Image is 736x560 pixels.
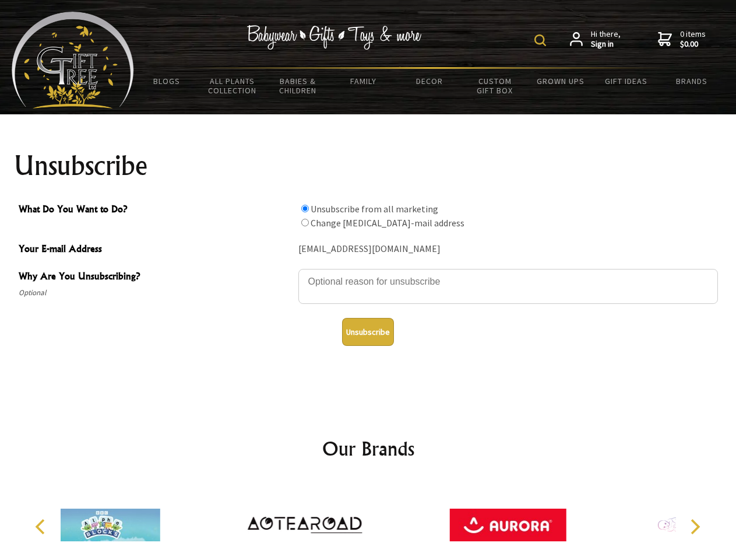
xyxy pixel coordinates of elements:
h1: Unsubscribe [14,152,723,180]
a: Gift Ideas [593,69,659,93]
span: 0 items [680,29,706,50]
span: Optional [19,286,293,300]
a: Hi there,Sign in [570,29,621,50]
span: Your E-mail Address [19,242,293,258]
label: Change [MEDICAL_DATA]-mail address [311,217,464,229]
strong: $0.00 [680,39,706,50]
span: Why Are You Unsubscribing? [19,269,293,286]
a: 0 items$0.00 [658,29,706,50]
button: Unsubscribe [342,318,394,346]
a: Decor [396,69,462,93]
img: product search [534,34,546,46]
img: Babyware - Gifts - Toys and more... [12,12,134,108]
h2: Our Brands [23,435,713,463]
a: Babies & Children [265,69,331,103]
a: Grown Ups [527,69,593,93]
div: [EMAIL_ADDRESS][DOMAIN_NAME] [298,240,718,258]
a: BLOGS [134,69,200,93]
a: Brands [659,69,725,93]
a: Family [331,69,397,93]
a: All Plants Collection [200,69,266,103]
button: Previous [29,514,55,540]
a: Custom Gift Box [462,69,528,103]
img: Babywear - Gifts - Toys & more [247,25,422,50]
button: Next [682,514,707,540]
input: What Do You Want to Do? [301,205,309,212]
input: What Do You Want to Do? [301,219,309,226]
label: Unsubscribe from all marketing [311,203,438,215]
textarea: Why Are You Unsubscribing? [298,269,718,304]
span: What Do You Want to Do? [19,202,293,219]
strong: Sign in [591,39,621,50]
span: Hi there, [591,29,621,50]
